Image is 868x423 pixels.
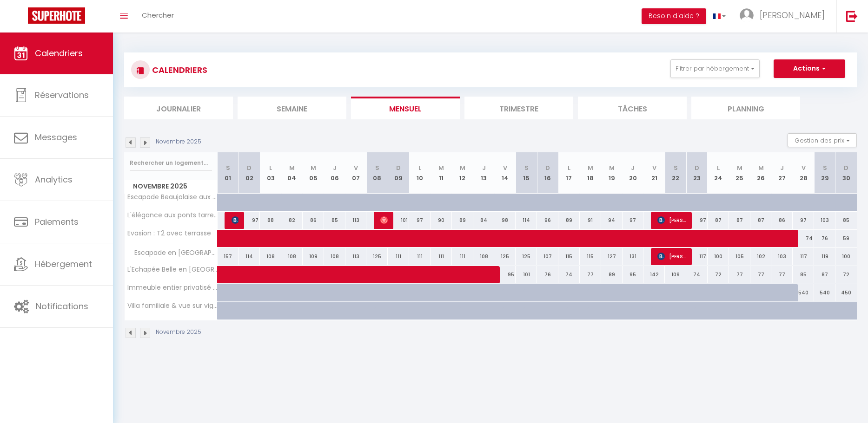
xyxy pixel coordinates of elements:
th: 04 [281,152,303,194]
abbr: V [354,163,358,172]
div: 90 [431,212,452,229]
div: 142 [643,266,665,283]
span: [PERSON_NAME] [380,211,387,229]
div: 540 [814,284,835,301]
li: Trimestre [464,97,573,119]
span: Novembre 2025 [125,180,217,193]
th: 11 [431,152,452,194]
abbr: S [674,163,678,172]
div: 119 [814,248,835,265]
div: 157 [218,248,239,265]
div: 125 [366,248,388,265]
div: 74 [558,266,580,283]
abbr: M [289,163,295,172]
abbr: D [247,163,252,172]
div: 89 [601,266,623,283]
abbr: M [438,163,444,172]
div: 97 [623,212,644,229]
th: 08 [366,152,388,194]
button: Actions [774,59,845,78]
li: Journalier [124,97,233,119]
li: Mensuel [351,97,460,119]
span: L'Echapée Belle en [GEOGRAPHIC_DATA] [126,266,219,273]
p: Novembre 2025 [156,137,201,146]
div: 125 [516,248,537,265]
div: 109 [303,248,324,265]
div: 117 [686,248,708,265]
span: Escapade Beaujolaise aux Vignes [126,194,219,201]
div: 111 [388,248,409,265]
span: Paiements [35,216,79,228]
h3: CALENDRIERS [150,59,207,80]
div: 72 [708,266,729,283]
th: 13 [473,152,495,194]
span: L'élégance aux ponts tarrets [126,212,219,219]
th: 12 [452,152,473,194]
div: 117 [793,248,814,265]
div: 111 [409,248,431,265]
span: Evasion : T2 avec terrasse [126,230,211,237]
div: 86 [771,212,793,229]
abbr: D [396,163,401,172]
div: 115 [558,248,580,265]
div: 108 [473,248,495,265]
div: 91 [580,212,601,229]
p: Novembre 2025 [156,328,201,337]
abbr: V [503,163,507,172]
span: Escapade en [GEOGRAPHIC_DATA] [126,248,219,258]
abbr: S [823,163,827,172]
abbr: M [588,163,593,172]
div: 108 [324,248,345,265]
li: Planning [691,97,800,119]
div: 89 [452,212,473,229]
div: 95 [623,266,644,283]
div: 114 [239,248,260,265]
div: 450 [835,284,857,301]
img: logout [846,10,858,22]
div: 100 [835,248,857,265]
div: 111 [431,248,452,265]
abbr: J [631,163,635,172]
abbr: M [609,163,615,172]
span: Calendriers [35,47,83,59]
span: [PERSON_NAME] [657,247,686,265]
div: 103 [771,248,793,265]
th: 06 [324,152,345,194]
div: 85 [793,266,814,283]
div: 115 [580,248,601,265]
div: 77 [580,266,601,283]
abbr: D [695,163,699,172]
th: 21 [643,152,665,194]
span: Réservations [35,89,89,101]
div: 87 [750,212,772,229]
img: ... [740,8,754,22]
abbr: L [418,163,421,172]
div: 97 [239,212,260,229]
abbr: J [333,163,337,172]
th: 15 [516,152,537,194]
div: 108 [281,248,303,265]
div: 107 [537,248,558,265]
th: 28 [793,152,814,194]
span: Analytics [35,174,73,185]
div: 97 [409,212,431,229]
th: 02 [239,152,260,194]
th: 03 [260,152,281,194]
div: 84 [473,212,495,229]
button: Gestion des prix [788,133,857,147]
div: 127 [601,248,623,265]
abbr: D [844,163,848,172]
div: 74 [686,266,708,283]
div: 109 [665,266,686,283]
th: 17 [558,152,580,194]
abbr: M [758,163,764,172]
div: 102 [750,248,772,265]
abbr: L [269,163,272,172]
div: 125 [494,248,516,265]
th: 24 [708,152,729,194]
th: 16 [537,152,558,194]
div: 77 [750,266,772,283]
th: 18 [580,152,601,194]
th: 27 [771,152,793,194]
div: 87 [729,212,750,229]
